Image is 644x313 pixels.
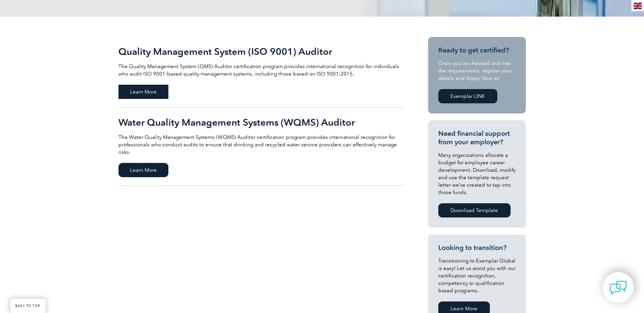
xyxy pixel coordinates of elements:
[610,279,627,296] img: contact-chat.png
[438,60,516,82] p: Once you’ve checked and met the requirements, register your details and Apply Now on
[438,46,516,55] h3: Ready to get certified?
[633,3,642,9] img: en
[118,133,404,156] p: The Water Quality Management Systems (WQMS) Auditor certification program provides international ...
[10,299,45,313] a: BACK TO TOP
[118,85,168,99] span: Learn More
[118,163,168,177] span: Learn More
[438,203,511,217] a: Download Template
[118,46,404,57] h2: Quality Management System (ISO 9001) Auditor
[118,37,404,108] a: Quality Management System (ISO 9001) Auditor The Quality Management System (QMS) Auditor certific...
[118,108,404,186] a: Water Quality Management Systems (WQMS) Auditor The Water Quality Management Systems (WQMS) Audit...
[438,151,516,196] p: Many organizations allocate a budget for employee career development. Download, modify and use th...
[438,244,516,252] h3: Looking to transition?
[118,117,404,128] h2: Water Quality Management Systems (WQMS) Auditor
[438,129,516,146] h3: Need financial support from your employer?
[118,63,404,78] p: The Quality Management System (QMS) Auditor certification program provides international recognit...
[438,257,516,294] p: Transitioning to Exemplar Global is easy! Let us assist you with our certification recognition, c...
[438,89,497,103] a: Exemplar LINK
